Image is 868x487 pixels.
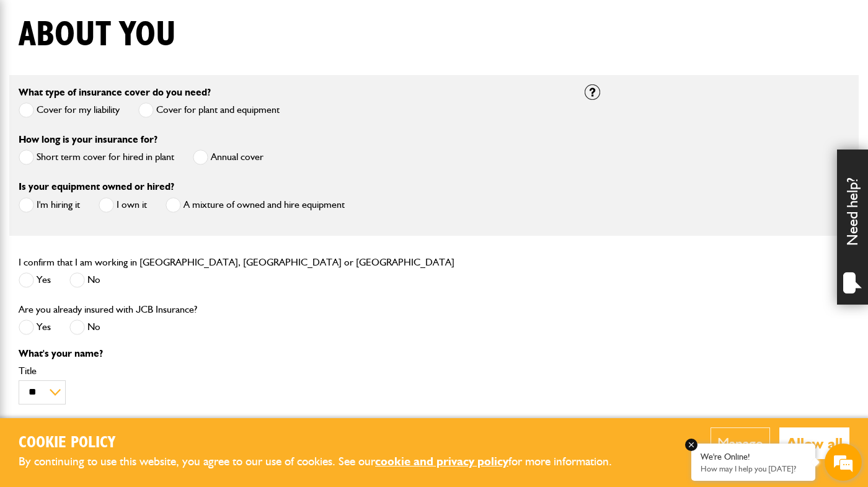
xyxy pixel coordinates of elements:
label: Cover for my liability [19,102,120,118]
label: A mixture of owned and hire equipment [166,197,345,213]
p: How may I help you today? [701,464,806,473]
label: I own it [99,197,147,213]
label: No [69,319,100,335]
label: Are you already insured with JCB Insurance? [19,305,197,315]
a: cookie and privacy policy [375,454,508,468]
h1: About you [19,14,176,56]
label: Short term cover for hired in plant [19,150,174,165]
label: Yes [19,272,51,288]
div: Need help? [837,150,868,305]
p: By continuing to use this website, you agree to our use of cookies. See our for more information. [19,452,632,471]
label: Title [19,366,566,376]
label: What type of insurance cover do you need? [19,87,211,97]
label: I'm hiring it [19,197,80,213]
p: What's your name? [19,349,566,359]
h2: Cookie Policy [19,434,632,453]
label: Cover for plant and equipment [138,102,280,118]
label: Yes [19,319,51,335]
label: Is your equipment owned or hired? [19,182,174,192]
div: We're Online! [701,452,806,462]
label: I confirm that I am working in [GEOGRAPHIC_DATA], [GEOGRAPHIC_DATA] or [GEOGRAPHIC_DATA] [19,257,454,267]
button: Manage [711,427,770,459]
button: Allow all [779,427,849,459]
label: No [69,272,100,288]
label: Annual cover [193,150,263,165]
label: How long is your insurance for? [19,135,157,145]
